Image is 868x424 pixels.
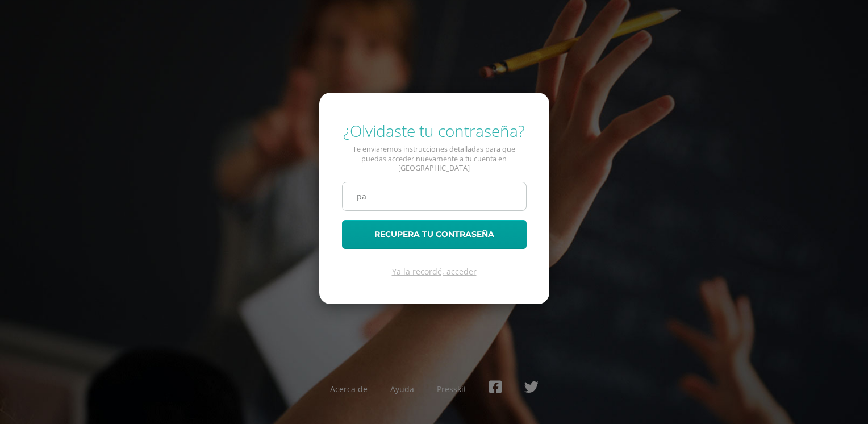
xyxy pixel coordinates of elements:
[437,384,466,394] a: Presskit
[330,384,368,394] a: Acerca de
[390,384,414,394] a: Ayuda
[392,266,477,277] a: Ya la recordé, acceder
[342,120,527,142] div: ¿Olvidaste tu contraseña?
[342,145,527,173] p: Te enviaremos instrucciones detalladas para que puedas acceder nuevamente a tu cuenta en [GEOGRAP...
[342,220,527,249] button: Recupera tu contraseña
[343,182,526,210] input: Correo electrónico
